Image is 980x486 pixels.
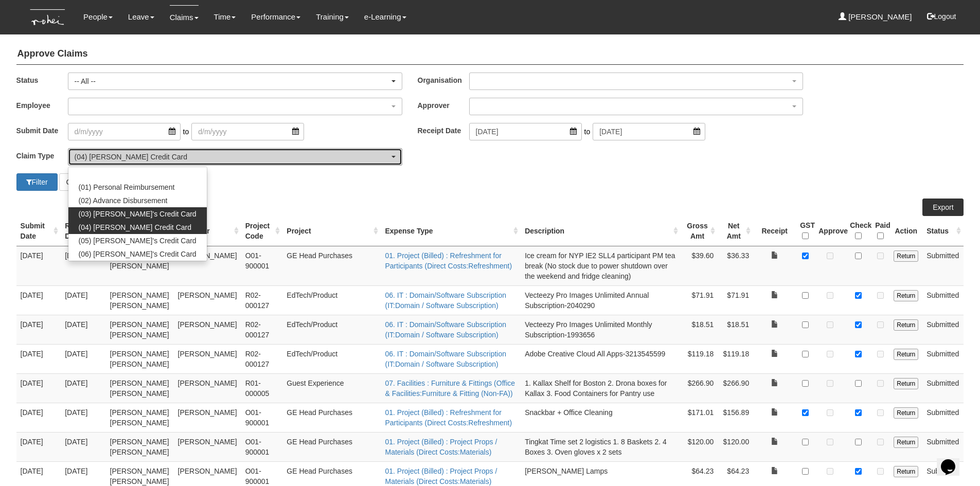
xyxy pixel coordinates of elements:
button: (04) [PERSON_NAME] Credit Card [68,148,402,166]
span: (06) [PERSON_NAME]'s Credit Card [79,249,197,259]
a: Time [214,5,236,29]
a: 01. Project (Billed) : Refreshment for Participants (Direct Costs:Refreshment) [385,251,512,270]
td: $120.00 [718,432,753,461]
input: Return [894,319,918,331]
td: EdTech/Product [282,285,381,315]
th: Project Code : activate to sort column ascending [241,216,283,246]
td: R02-000127 [241,344,283,373]
th: GST [796,216,814,246]
td: [PERSON_NAME] [PERSON_NAME] [106,246,174,285]
td: $39.60 [681,246,718,285]
td: Guest Experience [282,373,381,403]
td: Ice cream for NYP IE2 SLL4 participant PM tea break (No stock due to power shutdown over the week... [521,246,681,285]
td: [PERSON_NAME] [174,344,241,373]
td: [PERSON_NAME] [174,285,241,315]
td: Submitted [922,315,964,344]
td: R01-000005 [241,373,283,403]
a: 06. IT : Domain/Software Subscription (IT:Domain / Software Subscription) [385,320,506,339]
td: Submitted [922,285,964,315]
td: [DATE] [61,373,105,403]
td: $119.18 [718,344,753,373]
td: [PERSON_NAME] [PERSON_NAME] [106,315,174,344]
a: 01. Project (Billed) : Refreshment for Participants (Direct Costs:Refreshment) [385,408,512,427]
td: $18.51 [681,315,718,344]
td: $36.33 [718,246,753,285]
th: Submit Date : activate to sort column ascending [16,216,61,246]
td: [DATE] [61,344,105,373]
td: GE Head Purchases [282,246,381,285]
td: [PERSON_NAME] [174,403,241,432]
a: Performance [251,5,300,29]
a: Leave [128,5,154,29]
td: Snackbar + Office Cleaning [521,403,681,432]
td: GE Head Purchases [282,403,381,432]
td: Submitted [922,344,964,373]
td: Vecteezy Pro Images Unlimited Monthly Subscription-1993656 [521,315,681,344]
td: [DATE] [61,315,105,344]
td: [DATE] [16,285,61,315]
label: Approver [418,98,469,113]
th: Action [889,216,922,246]
iframe: chat widget [937,445,970,476]
input: d/m/yyyy [68,123,181,140]
td: Tingkat Time set 2 logistics 1. 8 Baskets 2. 4 Boxes 3. Oven gloves x 2 sets [521,432,681,461]
td: $156.89 [718,403,753,432]
td: Vecteezy Pro Images Unlimited Annual Subscription-2040290 [521,285,681,315]
td: EdTech/Product [282,344,381,373]
td: EdTech/Product [282,315,381,344]
td: O01-900001 [241,403,283,432]
span: to [181,123,192,140]
td: [DATE] [61,403,105,432]
label: Organisation [418,73,469,87]
td: $266.90 [681,373,718,403]
span: (04) [PERSON_NAME] Credit Card [79,222,191,232]
td: $266.90 [718,373,753,403]
td: [DATE] [16,373,61,403]
input: d/m/yyyy [191,123,304,140]
a: People [83,5,113,29]
span: (01) Personal Reimbursement [79,182,175,192]
td: 1. Kallax Shelf for Boston 2. Drona boxes for Kallax 3. Food Containers for Pantry use [521,373,681,403]
input: d/m/yyyy [593,123,705,140]
td: [PERSON_NAME] [PERSON_NAME] [106,403,174,432]
td: [DATE] [16,246,61,285]
th: Net Amt : activate to sort column ascending [718,216,753,246]
td: Adobe Creative Cloud All Apps-3213545599 [521,344,681,373]
div: -- All -- [75,76,389,86]
label: Submit Date [16,123,68,138]
input: Return [894,437,918,448]
td: [DATE] [16,403,61,432]
h4: Approve Claims [16,44,964,65]
a: 06. IT : Domain/Software Subscription (IT:Domain / Software Subscription) [385,291,506,310]
th: Expense Type : activate to sort column ascending [381,216,521,246]
a: 01. Project (Billed) : Project Props / Materials (Direct Costs:Materials) [385,438,497,456]
th: Description : activate to sort column ascending [521,216,681,246]
span: to [582,123,593,140]
a: Training [316,5,349,29]
input: Return [894,378,918,389]
th: Status : activate to sort column ascending [922,216,964,246]
a: e-Learning [364,5,406,29]
td: Submitted [922,373,964,403]
td: [PERSON_NAME] [PERSON_NAME] [106,373,174,403]
th: Receipt [753,216,796,246]
td: O01-900001 [241,432,283,461]
td: [DATE] [61,432,105,461]
td: O01-900001 [241,246,283,285]
td: [DATE] [61,246,105,285]
a: [PERSON_NAME] [839,5,912,29]
label: Receipt Date [418,123,469,138]
th: Approver : activate to sort column ascending [174,216,241,246]
label: Claim Type [16,148,68,163]
td: [PERSON_NAME] [174,246,241,285]
td: [PERSON_NAME] [PERSON_NAME] [106,432,174,461]
th: Project : activate to sort column ascending [282,216,381,246]
span: (02) Advance Disbursement [79,195,168,206]
td: $171.01 [681,403,718,432]
td: [PERSON_NAME] [174,315,241,344]
td: [PERSON_NAME] [174,373,241,403]
td: Submitted [922,432,964,461]
input: Return [894,349,918,360]
input: d/m/yyyy [469,123,582,140]
a: 06. IT : Domain/Software Subscription (IT:Domain / Software Subscription) [385,350,506,368]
